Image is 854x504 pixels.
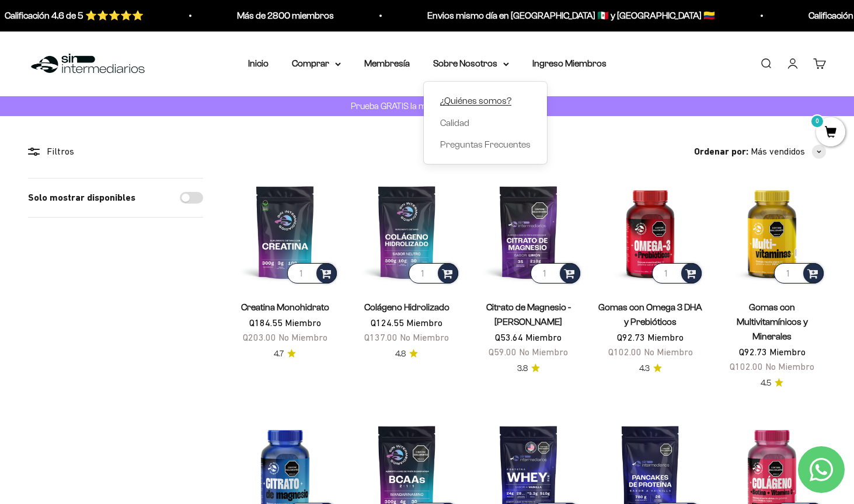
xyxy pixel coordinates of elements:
[517,362,540,375] a: 3.83.8 de 5.0 estrellas
[489,346,517,357] span: Q59.00
[517,362,528,375] span: 3.8
[694,144,748,159] span: Ordenar por:
[400,332,449,342] span: No Miembro
[739,346,767,357] span: Q92.73
[816,127,845,139] a: 0
[761,377,783,390] a: 4.54.5 de 5.0 estrellas
[395,348,406,360] span: 4.8
[28,144,203,159] div: Filtros
[248,58,269,68] a: Inicio
[598,302,702,327] a: Gomas con Omega 3 DHA y Prebióticos
[532,58,606,68] a: Ingreso Miembros
[241,302,329,312] a: Creatina Monohidrato
[243,332,276,342] span: Q203.00
[608,346,642,357] span: Q102.00
[424,8,712,23] p: Envios mismo día en [GEOGRAPHIC_DATA] 🇲🇽 y [GEOGRAPHIC_DATA] 🇨🇴
[765,361,814,372] span: No Miembro
[440,117,469,127] span: Calidad
[274,348,296,360] a: 4.74.7 de 5.0 estrellas
[249,317,283,328] span: Q184.55
[440,115,531,130] a: Calidad
[639,362,662,375] a: 4.34.3 de 5.0 estrellas
[292,56,341,71] summary: Comprar
[751,144,805,159] span: Más vendidos
[364,58,410,68] a: Membresía
[495,332,523,342] span: Q53.64
[761,377,771,390] span: 4.5
[751,144,826,159] button: Más vendidos
[644,346,693,357] span: No Miembro
[440,93,531,108] a: ¿Quiénes somos?
[406,317,442,328] span: Miembro
[440,137,531,152] a: Preguntas Frecuentes
[617,332,645,342] span: Q92.73
[348,99,507,113] p: Prueba GRATIS la membresía por 15 días
[2,8,141,23] p: Calificación 4.6 de 5 ⭐️⭐️⭐️⭐️⭐️
[364,332,398,342] span: Q137.00
[486,302,571,327] a: Citrato de Magnesio - [PERSON_NAME]
[278,332,327,342] span: No Miembro
[285,317,321,328] span: Miembro
[440,96,511,106] span: ¿Quiénes somos?
[28,190,135,205] label: Solo mostrar disponibles
[395,348,418,360] a: 4.84.8 de 5.0 estrellas
[364,302,449,312] a: Colágeno Hidrolizado
[440,139,531,149] span: Preguntas Frecuentes
[371,317,404,328] span: Q124.55
[647,332,684,342] span: Miembro
[433,56,509,71] summary: Sobre Nosotros
[737,302,808,341] a: Gomas con Multivitamínicos y Minerales
[730,361,763,372] span: Q102.00
[639,362,650,375] span: 4.3
[234,8,331,23] p: Más de 2800 miembros
[810,114,824,128] mark: 0
[525,332,562,342] span: Miembro
[274,348,284,360] span: 4.7
[769,346,806,357] span: Miembro
[519,346,568,357] span: No Miembro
